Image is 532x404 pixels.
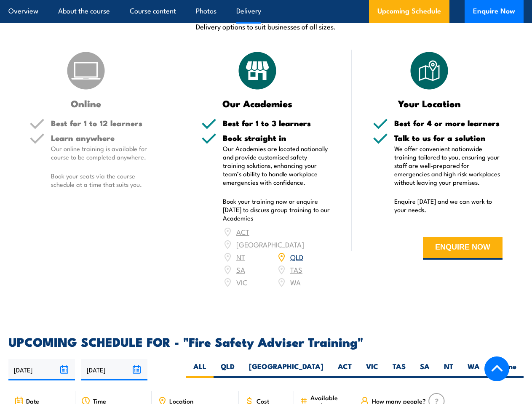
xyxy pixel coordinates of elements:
h2: UPCOMING SCHEDULE FOR - "Fire Safety Adviser Training" [8,336,524,347]
p: Our Academies are located nationally and provide customised safety training solutions, enhancing ... [223,144,331,186]
h3: Our Academies [201,98,314,108]
p: Enquire [DATE] and we can work to your needs. [394,197,503,214]
h5: Book straight in [223,134,331,142]
h5: Learn anywhere [51,134,159,142]
label: NT [437,361,460,378]
p: Delivery options to suit businesses of all sizes. [8,21,524,31]
h5: Best for 1 to 12 learners [51,119,159,127]
h5: Best for 1 to 3 learners [223,119,331,127]
label: [GEOGRAPHIC_DATA] [242,361,331,378]
h3: Your Location [373,98,486,108]
h3: Online [29,98,142,108]
label: SA [413,361,437,378]
a: QLD [290,252,303,262]
p: We offer convenient nationwide training tailored to you, ensuring your staff are well-prepared fo... [394,144,503,186]
label: VIC [359,361,385,378]
input: From date [8,359,75,380]
label: ALL [186,361,214,378]
label: WA [460,361,487,378]
p: Our online training is available for course to be completed anywhere. [51,144,159,161]
label: TAS [385,361,413,378]
p: Book your training now or enquire [DATE] to discuss group training to our Academies [223,197,331,222]
h5: Best for 4 or more learners [394,119,503,127]
button: ENQUIRE NOW [423,237,503,260]
input: To date [81,359,148,380]
h5: Talk to us for a solution [394,134,503,142]
label: QLD [214,361,242,378]
label: ACT [331,361,359,378]
p: Book your seats via the course schedule at a time that suits you. [51,172,159,189]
